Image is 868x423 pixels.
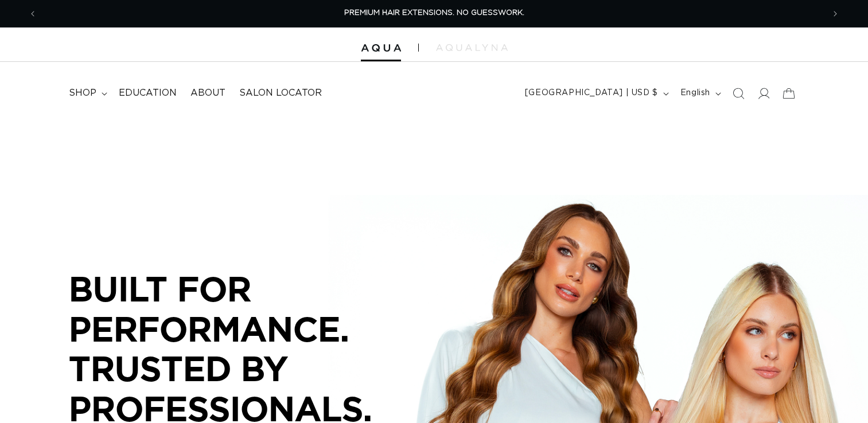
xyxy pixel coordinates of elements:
[69,87,96,99] span: shop
[525,87,658,99] span: [GEOGRAPHIC_DATA] | USD $
[674,83,726,104] button: English
[20,3,45,25] button: Previous announcement
[184,80,232,106] a: About
[361,44,401,52] img: Aqua Hair Extensions
[232,80,329,106] a: Salon Locator
[239,87,322,99] span: Salon Locator
[112,80,184,106] a: Education
[680,87,710,99] span: English
[436,44,508,51] img: aqualyna.com
[518,83,674,104] button: [GEOGRAPHIC_DATA] | USD $
[62,80,112,106] summary: shop
[726,81,751,106] summary: Search
[344,9,524,17] span: PREMIUM HAIR EXTENSIONS. NO GUESSWORK.
[823,3,848,25] button: Next announcement
[190,87,225,99] span: About
[119,87,177,99] span: Education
